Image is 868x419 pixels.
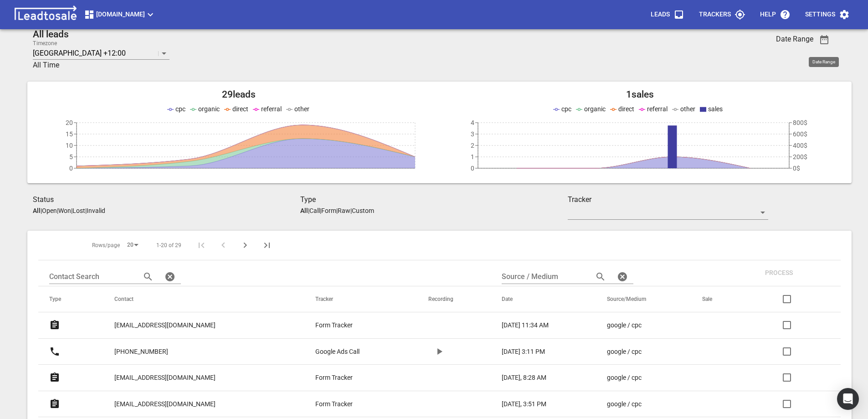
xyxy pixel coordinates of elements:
[66,130,73,138] tspan: 15
[114,314,216,336] a: [EMAIL_ADDRESS][DOMAIN_NAME]
[87,207,105,214] p: Invalid
[315,347,360,357] p: Google Ads Call
[256,234,278,256] button: Last Page
[198,105,220,113] span: organic
[471,130,474,138] tspan: 3
[502,347,545,357] p: [DATE] 3:11 PM
[338,207,350,214] p: Raw
[114,393,216,415] a: [EMAIL_ADDRESS][DOMAIN_NAME]
[321,207,336,214] p: Form
[793,142,807,149] tspan: 400$
[502,321,570,330] a: [DATE] 11:34 AM
[49,320,60,331] svg: Form
[114,367,216,389] a: [EMAIL_ADDRESS][DOMAIN_NAME]
[561,105,571,113] span: cpc
[261,105,282,113] span: referral
[691,286,747,312] th: Sale
[114,321,216,330] p: [EMAIL_ADDRESS][DOMAIN_NAME]
[708,105,723,113] span: sales
[336,207,338,214] span: |
[809,57,839,67] div: Date Range
[33,29,701,40] h2: All leads
[85,207,87,214] span: |
[315,347,392,357] a: Google Ads Call
[607,373,642,383] p: google / cpc
[156,242,181,249] span: 1-20 of 29
[837,388,859,410] div: Open Intercom Messenger
[114,373,216,383] p: [EMAIL_ADDRESS][DOMAIN_NAME]
[805,10,835,19] p: Settings
[471,142,474,149] tspan: 2
[502,399,570,409] a: [DATE], 3:51 PM
[607,373,666,383] a: google / cpc
[66,119,73,126] tspan: 20
[114,347,168,357] p: [PHONE_NUMBER]
[69,153,73,160] tspan: 5
[92,242,120,249] span: Rows/page
[320,207,321,214] span: |
[114,399,216,409] p: [EMAIL_ADDRESS][DOMAIN_NAME]
[33,207,41,214] aside: All
[793,165,800,172] tspan: 0$
[304,286,417,312] th: Tracker
[11,5,80,24] img: logo
[584,105,606,113] span: organic
[471,153,474,160] tspan: 1
[33,194,300,205] h3: Status
[502,347,570,357] a: [DATE] 3:11 PM
[315,399,353,409] p: Form Tracker
[793,130,807,138] tspan: 600$
[49,398,60,409] svg: Form
[315,321,353,330] p: Form Tracker
[80,5,159,24] button: [DOMAIN_NAME]
[607,399,666,409] a: google / cpc
[776,35,813,43] h3: Date Range
[33,41,57,46] label: Timezone
[175,105,185,113] span: cpc
[300,207,308,214] aside: All
[114,341,168,363] a: [PHONE_NUMBER]
[71,207,72,214] span: |
[502,373,546,383] p: [DATE], 8:28 AM
[72,207,85,214] p: Lost
[69,165,73,172] tspan: 0
[38,286,103,312] th: Type
[793,153,807,160] tspan: 200$
[680,105,695,113] span: other
[84,9,156,20] span: [DOMAIN_NAME]
[57,207,58,214] span: |
[315,399,392,409] a: Form Tracker
[607,399,642,409] p: google / cpc
[502,321,549,330] p: [DATE] 11:34 AM
[618,105,634,113] span: direct
[234,234,256,256] button: Next Page
[651,10,670,19] p: Leads
[49,346,60,357] svg: Call
[42,207,57,214] p: Open
[471,165,474,172] tspan: 0
[793,119,807,126] tspan: 800$
[568,194,768,205] h3: Tracker
[491,286,596,312] th: Date
[607,347,666,357] a: google / cpc
[315,373,353,383] p: Form Tracker
[49,372,60,383] svg: Form
[350,207,352,214] span: |
[232,105,248,113] span: direct
[596,286,691,312] th: Source/Medium
[41,207,42,214] span: |
[300,194,568,205] h3: Type
[760,10,776,19] p: Help
[607,321,642,330] p: google / cpc
[33,48,126,58] p: [GEOGRAPHIC_DATA] +12:00
[66,142,73,149] tspan: 10
[33,60,701,71] h3: All Time
[607,321,666,330] a: google / cpc
[315,321,392,330] a: Form Tracker
[607,347,642,357] p: google / cpc
[352,207,374,214] p: Custom
[308,207,309,214] span: |
[58,207,71,214] p: Won
[471,119,474,126] tspan: 4
[315,373,392,383] a: Form Tracker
